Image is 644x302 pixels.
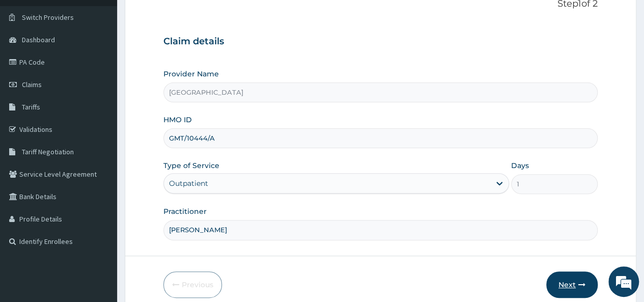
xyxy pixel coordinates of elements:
div: Minimize live chat window [167,5,191,30]
span: Dashboard [22,35,55,44]
button: Previous [163,271,222,298]
label: HMO ID [163,115,192,125]
label: Provider Name [163,69,219,79]
button: Next [546,271,598,298]
label: Days [511,160,529,171]
label: Type of Service [163,160,219,171]
input: Enter Name [163,220,598,240]
input: Enter HMO ID [163,128,598,148]
span: Tariffs [22,102,40,112]
span: We're online! [59,88,141,190]
div: Chat with us now [53,57,171,70]
img: d_794563401_company_1708531726252_794563401 [19,51,41,76]
textarea: Type your message and hit 'Enter' [5,197,194,233]
label: Practitioner [163,206,207,216]
h3: Claim details [163,36,598,47]
span: Tariff Negotiation [22,147,74,156]
div: Outpatient [169,178,208,188]
span: Switch Providers [22,13,74,22]
span: Claims [22,80,42,89]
